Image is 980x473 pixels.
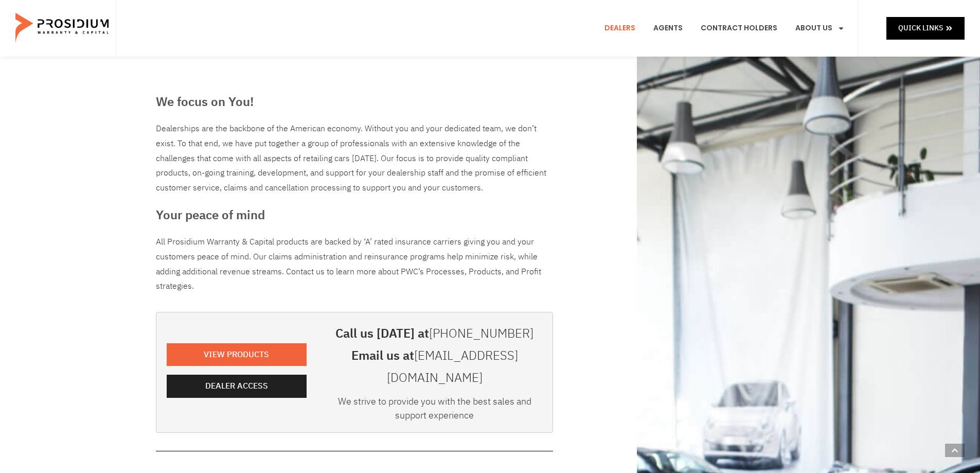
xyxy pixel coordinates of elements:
a: Contract Holders [693,9,785,47]
div: We strive to provide you with the best sales and support experience [327,394,542,427]
a: Dealer Access [167,375,307,398]
a: [EMAIL_ADDRESS][DOMAIN_NAME] [387,346,518,387]
h3: Email us at [327,345,542,389]
a: About Us [788,9,852,47]
div: Dealerships are the backbone of the American economy. Without you and your dedicated team, we don... [156,121,553,196]
span: Quick Links [898,22,943,34]
span: View Products [204,347,269,362]
span: Dealer Access [205,379,268,394]
a: [PHONE_NUMBER] [429,324,533,343]
h3: Call us [DATE] at [327,323,542,345]
nav: Menu [597,9,852,47]
a: Quick Links [886,17,965,39]
h3: Your peace of mind [156,206,553,224]
p: All Prosidium Warranty & Capital products are backed by ‘A’ rated insurance carriers giving you a... [156,235,553,294]
h3: We focus on You! [156,93,553,111]
a: Agents [646,9,690,47]
a: View Products [167,343,307,366]
a: Dealers [597,9,643,47]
